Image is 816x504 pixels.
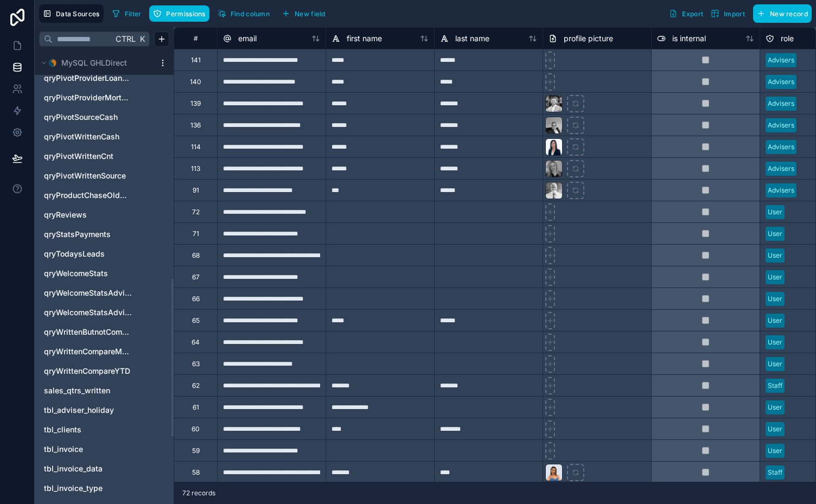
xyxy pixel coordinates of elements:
div: qryPivotWrittenSource [39,167,169,184]
button: MySQL logoMySQL GHLDirect [39,55,154,71]
span: tbl_invoice [44,444,83,455]
button: Permissions [149,5,209,22]
a: qryPivotWrittenCnt [44,151,132,162]
span: Find column [231,10,270,18]
span: qryWrittenCompareYTD [44,366,130,377]
span: tbl_adviser_holiday [44,405,114,416]
div: 64 [192,338,200,347]
a: qryReviews [44,209,132,220]
a: qryWelcomeStatsAdviserYear [44,307,132,318]
span: 72 records [182,489,215,497]
a: Permissions [149,5,213,22]
span: qryPivotWrittenSource [44,170,126,181]
div: Staff [768,381,782,391]
div: Advisers [768,186,794,195]
a: tbl_invoice_data [44,463,143,474]
div: 58 [192,468,200,477]
div: User [768,403,782,412]
a: qryProductChaseOldAdvisers [44,190,132,201]
div: Advisers [768,99,794,109]
div: 62 [192,381,200,390]
div: 65 [192,316,200,325]
a: qryPivotWrittenSource [44,170,132,181]
span: New record [770,10,808,18]
span: profile picture [564,33,613,44]
div: User [768,337,782,347]
a: qryPivotProviderLoanSize [44,73,132,84]
a: qryWrittenCompareMonthToDate [44,346,132,357]
div: qryPivotProviderLoanSize [39,69,169,87]
span: tbl_clients [44,424,81,435]
div: Staff [768,468,782,477]
button: Filter [108,5,145,22]
div: 67 [192,273,200,282]
span: is internal [672,33,706,44]
div: Advisers [768,164,794,174]
a: qryPivotProviderMortgageSize [44,92,132,103]
button: Export [665,4,707,23]
div: Advisers [768,142,794,152]
div: User [768,359,782,369]
a: qryPivotWrittenCash [44,131,132,142]
button: New field [278,5,329,22]
div: 72 [192,208,200,216]
div: 66 [192,295,200,303]
button: Import [707,4,749,23]
span: qryStatsPayments [44,229,111,240]
span: tbl_invoice_data [44,463,103,474]
div: # [182,34,209,42]
a: qryPivotSourceCash [44,112,132,123]
div: 136 [190,121,201,130]
div: 71 [193,229,199,238]
div: User [768,446,782,456]
button: Data Sources [39,4,104,23]
span: New field [295,10,326,18]
div: 68 [192,251,200,260]
span: first name [347,33,382,44]
a: qryTodaysLeads [44,248,132,259]
span: tbl_invoice_type [44,483,103,494]
span: Ctrl [114,32,137,46]
div: qryStatsPayments [39,226,169,243]
div: tbl_adviser_holiday [39,401,169,419]
div: User [768,424,782,434]
div: User [768,316,782,326]
div: 141 [191,56,201,65]
div: User [768,229,782,239]
a: tbl_clients [44,424,143,435]
div: qryWelcomeStatsAdviser [39,284,169,302]
span: MySQL GHLDirect [61,58,127,68]
span: qryWelcomeStats [44,268,108,279]
span: Import [724,10,745,18]
a: qryWelcomeStatsAdviser [44,288,132,298]
a: tbl_invoice [44,444,143,455]
div: 113 [191,164,200,173]
span: K [138,35,146,43]
span: Data Sources [56,10,100,18]
span: qryPivotSourceCash [44,112,118,123]
span: qryPivotWrittenCash [44,131,119,142]
a: qryStatsPayments [44,229,132,240]
div: qryPivotWrittenCash [39,128,169,145]
span: role [781,33,794,44]
a: qryWrittenCompareYTD [44,366,132,377]
span: Export [682,10,703,18]
div: Advisers [768,55,794,65]
button: Find column [214,5,273,22]
div: Advisers [768,77,794,87]
span: qryReviews [44,209,87,220]
div: 63 [192,360,200,368]
div: tbl_invoice_data [39,460,169,477]
span: Filter [125,10,142,18]
div: 91 [193,186,199,195]
a: tbl_invoice_type [44,483,143,494]
span: last name [455,33,489,44]
span: qryTodaysLeads [44,248,105,259]
div: User [768,294,782,304]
